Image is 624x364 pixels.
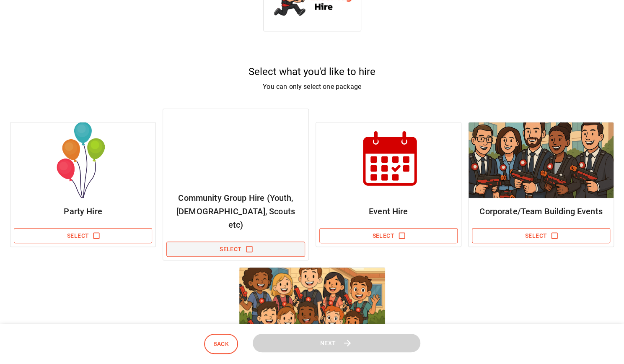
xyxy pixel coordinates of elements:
img: Package [469,122,614,198]
button: Select [319,228,458,244]
button: Select [472,228,610,244]
h6: Party Hire [17,205,149,218]
img: Package [163,109,308,185]
h6: Community Group Hire (Youth, [DEMOGRAPHIC_DATA], Scouts etc) [170,191,301,231]
img: Package [316,122,461,198]
button: Select [14,228,152,244]
img: Package [10,122,155,198]
span: Back [213,339,229,349]
button: Select [166,242,305,257]
button: Next [253,334,420,353]
p: You can only select one package [10,82,614,92]
h6: Corporate/Team Building Events [475,205,607,218]
h5: Select what you'd like to hire [10,65,614,78]
button: Back [204,334,238,354]
h6: Event Hire [323,205,454,218]
span: Next [320,338,336,348]
img: Package [239,268,384,343]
